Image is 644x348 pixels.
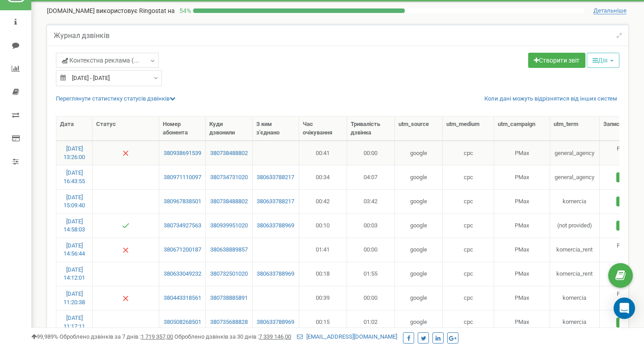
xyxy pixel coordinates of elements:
th: utm_cаmpaign [494,117,550,141]
td: google [395,165,443,189]
td: general_agency [550,141,600,165]
span: Оброблено дзвінків за 7 днів : [59,333,173,340]
a: 380633788217 [256,197,295,206]
img: Немає відповіді [122,150,129,157]
td: 01:55 [347,262,395,286]
th: utm_tеrm [550,117,600,141]
td: PMax [494,189,550,214]
td: google [395,262,443,286]
a: 380443318561 [163,294,202,302]
div: Open Intercom Messenger [614,298,635,319]
a: 380738488802 [209,149,248,158]
td: cpc [443,310,494,334]
td: PMax [494,262,550,286]
a: [DATE] 14:58:03 [64,218,85,233]
td: google [395,141,443,165]
a: 380633788969 [256,318,295,327]
span: Контекстна реклама (... [62,56,139,65]
img: Успішний [122,222,129,229]
td: 04:07 [347,165,395,189]
span: 99,989% [31,333,58,340]
td: 00:15 [299,310,347,334]
a: 380734927563 [163,222,202,230]
td: google [395,238,443,262]
th: Дата [56,117,93,141]
td: cpc [443,165,494,189]
td: 00:39 [299,286,347,310]
td: cpc [443,262,494,286]
td: komercia [550,310,600,334]
td: (not provided) [550,214,600,238]
td: komercia_rent [550,238,600,262]
img: Немає відповіді [122,295,129,302]
span: використовує Ringostat на [96,7,175,14]
td: google [395,214,443,238]
td: 01:41 [299,238,347,262]
a: 380967838501 [163,197,202,206]
a: [DATE] 11:20:38 [64,290,85,306]
h5: Журнал дзвінків [54,32,110,40]
td: komercia_rent [550,262,600,286]
td: 01:02 [347,310,395,334]
a: 380633788969 [256,222,295,230]
td: 00:10 [299,214,347,238]
td: google [395,310,443,334]
td: PMax [494,141,550,165]
a: Створити звіт [528,53,585,68]
td: cpc [443,141,494,165]
a: [DATE] 14:56:44 [64,242,85,257]
th: Номер абонента [159,117,206,141]
a: 380732501020 [209,270,248,278]
td: 00:41 [299,141,347,165]
td: PMax [494,214,550,238]
td: 00:42 [299,189,347,214]
td: 00:00 [347,238,395,262]
a: [DATE] 15:09:40 [64,194,85,209]
th: utm_mеdium [443,117,494,141]
td: cpc [443,238,494,262]
td: general_agency [550,165,600,189]
a: 380633788217 [256,173,295,182]
a: 380638889857 [209,246,248,254]
a: [EMAIL_ADDRESS][DOMAIN_NAME] [297,333,397,340]
a: 380971110097 [163,173,202,182]
td: PMax [494,310,550,334]
p: [DOMAIN_NAME] [47,6,175,15]
th: Тривалість дзвінка [347,117,395,141]
a: 380735688828 [209,318,248,327]
button: Дія [587,53,619,68]
td: PMax [494,238,550,262]
th: utm_sourcе [395,117,443,141]
td: google [395,189,443,214]
th: З ким з'єднано [253,117,299,141]
a: Переглянути статистику статусів дзвінків [56,95,175,102]
td: 00:34 [299,165,347,189]
td: 00:00 [347,141,395,165]
td: 03:42 [347,189,395,214]
a: 380738488802 [209,197,248,206]
td: 00:18 [299,262,347,286]
img: Немає відповіді [122,247,129,254]
a: 380939951020 [209,222,248,230]
td: google [395,286,443,310]
a: [DATE] 16:43:55 [64,169,85,184]
td: cpc [443,189,494,214]
p: 54 % [175,6,193,15]
th: Статус [93,117,159,141]
span: Детальніше [593,7,627,14]
td: 00:00 [347,286,395,310]
a: [DATE] 11:17:11 [64,314,85,330]
th: Куди дзвонили [206,117,252,141]
u: 7 339 146,00 [259,333,291,340]
a: Коли дані можуть відрізнятися вiд інших систем [484,95,617,103]
a: [DATE] 14:12:01 [64,266,85,281]
a: 380508268501 [163,318,202,327]
td: 00:03 [347,214,395,238]
a: Контекстна реклама (... [56,53,159,68]
td: komercia [550,189,600,214]
td: cpc [443,286,494,310]
u: 1 719 357,00 [141,333,173,340]
td: PMax [494,286,550,310]
a: 380938691539 [163,149,202,158]
th: Час очікування [299,117,347,141]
